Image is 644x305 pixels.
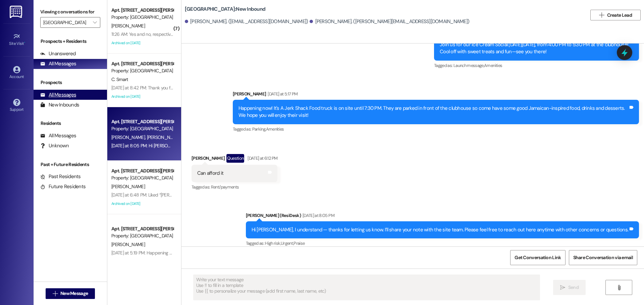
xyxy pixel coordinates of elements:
[24,40,25,45] span: •
[111,31,176,37] div: 11:26 AM: Yes and no, respectively
[40,60,76,67] div: All Messages
[34,161,107,168] div: Past + Future Residents
[484,63,502,68] span: Amenities
[197,170,223,177] div: Can afford it
[111,125,173,132] div: Property: [GEOGRAPHIC_DATA]
[40,7,100,17] label: Viewing conversations for
[111,200,174,208] div: Archived on [DATE]
[111,232,173,239] div: Property: [GEOGRAPHIC_DATA]
[310,18,469,25] div: [PERSON_NAME]. ([PERSON_NAME][EMAIL_ADDRESS][DOMAIN_NAME])
[246,212,639,221] div: [PERSON_NAME] (ResiDesk)
[265,240,281,246] span: High risk ,
[515,254,561,261] span: Get Conversation Link
[111,39,174,47] div: Archived on [DATE]
[590,10,641,20] button: Create Lead
[111,241,145,247] span: [PERSON_NAME]
[252,126,266,132] span: Parking ,
[616,285,622,290] i: 
[266,90,298,97] div: [DATE] at 5:17 PM
[553,280,586,295] button: Send
[46,288,95,299] button: New Message
[40,50,76,57] div: Unanswered
[43,17,90,28] input: All communities
[111,60,173,67] div: Apt. [STREET_ADDRESS][PERSON_NAME]
[111,167,173,174] div: Apt. [STREET_ADDRESS][PERSON_NAME]
[111,143,490,149] div: [DATE] at 8:05 PM: Hi [PERSON_NAME], I understand — thanks for letting us know. I’ll share your n...
[510,250,565,265] button: Get Conversation Link
[34,38,107,45] div: Prospects + Residents
[211,184,239,190] span: Rent/payments
[607,12,632,19] span: Create Lead
[111,14,173,21] div: Property: [GEOGRAPHIC_DATA]
[111,174,173,181] div: Property: [GEOGRAPHIC_DATA]
[252,226,629,233] div: Hi [PERSON_NAME], I understand — thanks for letting us know. I’ll share your note with the site t...
[453,63,484,68] span: Launch message ,
[266,126,284,132] span: Amenities
[111,67,173,74] div: Property: [GEOGRAPHIC_DATA]
[10,6,23,18] img: ResiDesk Logo
[111,118,173,125] div: Apt. [STREET_ADDRESS][PERSON_NAME]
[569,250,637,265] button: Share Conversation via email
[233,90,639,100] div: [PERSON_NAME]
[440,34,628,55] div: Hi [PERSON_NAME] and [PERSON_NAME], Join us for our Ice Cream Social [DATE][DATE], from 4:00 PM t...
[301,212,334,219] div: [DATE] at 8:05 PM
[573,254,633,261] span: Share Conversation via email
[34,79,107,86] div: Prospects
[111,92,174,101] div: Archived on [DATE]
[111,76,128,82] span: C. Smart
[192,154,277,165] div: [PERSON_NAME]
[53,291,58,296] i: 
[560,285,565,290] i: 
[238,105,628,119] div: Happening now! It's A Jerk Shack Food truck is on site until 7:30 PM. They are parked in front of...
[40,101,79,108] div: New Inbounds
[111,183,145,189] span: [PERSON_NAME]
[246,238,639,248] div: Tagged as:
[3,31,30,49] a: Site Visit •
[111,225,173,232] div: Apt. [STREET_ADDRESS][PERSON_NAME]
[111,134,147,140] span: [PERSON_NAME]
[34,120,107,127] div: Residents
[226,154,244,162] div: Question
[185,6,265,13] b: [GEOGRAPHIC_DATA]: New Inbound
[599,12,604,18] i: 
[233,124,639,134] div: Tagged as:
[111,85,523,91] div: [DATE] at 8:42 PM: Thank you for your message. Our offices are currently closed, but we will cont...
[40,173,81,180] div: Past Residents
[246,155,277,162] div: [DATE] at 6:12 PM
[111,23,145,29] span: [PERSON_NAME]
[40,183,86,190] div: Future Residents
[60,290,88,297] span: New Message
[40,142,69,149] div: Unknown
[185,18,308,25] div: [PERSON_NAME]. ([EMAIL_ADDRESS][DOMAIN_NAME])
[3,97,30,115] a: Support
[3,64,30,82] a: Account
[281,240,293,246] span: Urgent ,
[93,20,97,25] i: 
[40,91,76,98] div: All Messages
[434,61,639,70] div: Tagged as:
[111,250,564,256] div: [DATE] at 5:19 PM: Happening now! It's A Jerk Shack Food truck is on site until 7:30 PM. They are...
[192,182,277,192] div: Tagged as:
[40,132,76,139] div: All Messages
[111,7,173,14] div: Apt. [STREET_ADDRESS][PERSON_NAME]
[568,284,579,291] span: Send
[293,240,305,246] span: Praise
[147,134,180,140] span: [PERSON_NAME]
